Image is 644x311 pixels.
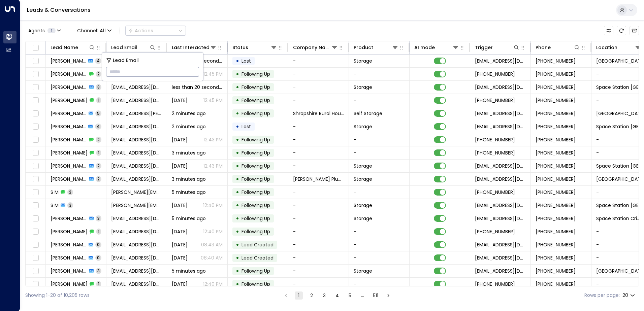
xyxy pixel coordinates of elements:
[95,110,101,116] span: 5
[288,186,349,199] td: -
[241,241,273,248] span: Lead Created
[475,202,526,209] span: leads@space-station.co.uk
[96,229,101,234] span: 1
[349,251,410,264] td: -
[203,97,223,104] p: 12:45 PM
[125,26,186,36] button: Actions
[536,268,576,274] span: +447854615151
[201,254,223,261] p: 08:40 AM
[172,254,188,261] span: Aug 27, 2025
[74,26,114,35] button: Channel:All
[25,26,63,35] button: Agents1
[536,228,576,235] span: +447910216778
[51,136,87,143] span: Kate Sharp
[236,186,239,198] div: •
[622,290,636,300] div: 20
[172,176,206,182] span: 3 minutes ago
[95,124,101,129] span: 4
[536,97,576,104] span: +447765242628
[536,110,576,117] span: +441743874848
[475,43,493,51] div: Trigger
[241,110,270,117] span: Following Up
[349,68,410,80] td: -
[308,291,316,300] button: Go to page 2
[241,123,251,130] span: Lost
[241,268,270,274] span: Following Up
[111,176,162,182] span: ashcroftplumbingandheating@gmail.com
[111,43,156,51] div: Lead Email
[203,136,223,143] p: 12:43 PM
[203,163,223,169] p: 12:43 PM
[293,43,331,51] div: Company Name
[295,291,303,300] button: page 1
[100,28,106,33] span: All
[51,97,88,104] span: Chris Knight
[236,68,239,80] div: •
[111,149,162,156] span: barney1960@live.co.uk
[172,163,188,169] span: Yesterday
[536,43,580,51] div: Phone
[111,254,162,261] span: maloumella@yahoo.com
[31,149,40,157] span: Toggle select row
[604,26,613,35] button: Customize
[96,176,101,182] span: 2
[172,215,206,222] span: 5 minutes ago
[172,149,206,156] span: 3 minutes ago
[96,163,101,169] span: 2
[354,268,372,274] span: Storage
[475,254,526,261] span: leads@space-station.co.uk
[51,163,87,169] span: Susan Davies
[96,137,101,142] span: 2
[475,215,526,222] span: leads@space-station.co.uk
[232,43,277,51] div: Status
[241,163,270,169] span: Following Up
[414,43,459,51] div: AI mode
[384,291,392,300] button: Go to next page
[125,26,186,36] div: Button group with a nested menu
[288,160,349,172] td: -
[475,228,515,235] span: +447910216778
[96,97,101,103] span: 1
[172,281,188,287] span: Aug 29, 2025
[236,147,239,159] div: •
[282,291,393,300] nav: pagination navigation
[241,84,270,91] span: Following Up
[475,58,526,64] span: leads@space-station.co.uk
[96,71,101,77] span: 2
[354,163,372,169] span: Storage
[111,202,162,209] span: Shelly.mccafferty@gmail.com
[241,176,270,182] span: Following Up
[95,242,101,247] span: 0
[51,254,87,261] span: Malou Mella
[111,43,137,51] div: Lead Email
[74,26,114,35] span: Channel:
[354,110,382,117] span: Self Storage
[536,123,576,130] span: +447946078622
[172,268,206,274] span: 5 minutes ago
[111,189,162,196] span: Shelly.mccafferty@gmail.com
[354,43,398,51] div: Product
[111,163,162,169] span: barney1960@live.co.uk
[288,68,349,80] td: -
[288,94,349,107] td: -
[536,58,576,64] span: +447976792285
[128,28,153,34] div: Actions
[354,123,372,130] span: Storage
[31,123,40,131] span: Toggle select row
[293,43,338,51] div: Company Name
[236,213,239,224] div: •
[288,212,349,225] td: -
[475,123,526,130] span: leads@space-station.co.uk
[241,202,270,209] span: Following Up
[536,241,576,248] span: +447910216778
[288,146,349,159] td: -
[172,110,206,117] span: 2 minutes ago
[354,43,373,51] div: Product
[31,201,40,210] span: Toggle select row
[172,189,206,196] span: 5 minutes ago
[31,96,40,105] span: Toggle select row
[475,189,515,196] span: +447479925815
[31,254,40,262] span: Toggle select row
[51,228,88,235] span: Malou Mella
[349,94,410,107] td: -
